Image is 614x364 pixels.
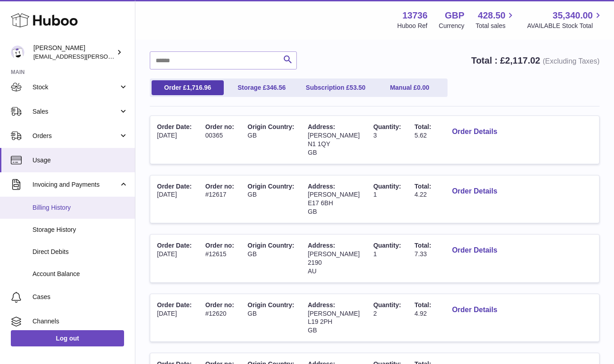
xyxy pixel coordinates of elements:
[150,235,199,282] td: [DATE]
[553,9,593,22] span: 35,340.00
[308,250,360,258] span: [PERSON_NAME]
[11,46,24,59] img: horia@orea.uk
[478,9,505,22] span: 428.50
[157,123,192,130] span: Order Date:
[32,83,119,92] span: Stock
[373,123,401,130] span: Quantity:
[308,199,333,207] span: E17 6BH
[157,183,192,190] span: Order Date:
[397,22,428,30] div: Huboo Ref
[199,294,241,342] td: #12620
[33,53,181,60] span: [EMAIL_ADDRESS][PERSON_NAME][DOMAIN_NAME]
[308,327,317,334] span: GB
[150,294,199,342] td: [DATE]
[402,9,428,22] strong: 13736
[241,294,301,342] td: GB
[417,84,429,91] span: 0.00
[308,310,360,317] span: [PERSON_NAME]
[205,242,234,249] span: Order no:
[32,132,119,140] span: Orders
[415,191,427,198] span: 4.22
[308,259,322,266] span: 2190
[32,180,119,189] span: Invoicing and Payments
[439,22,465,30] div: Currency
[32,270,128,278] span: Account Balance
[445,241,504,260] button: Order Details
[32,293,128,301] span: Cases
[476,22,516,30] span: Total sales
[187,84,212,91] span: 1,716.96
[415,310,427,317] span: 4.92
[445,301,504,319] button: Order Details
[248,301,294,309] span: Origin Country:
[373,242,401,249] span: Quantity:
[248,242,294,249] span: Origin Country:
[308,267,316,275] span: AU
[308,140,330,147] span: N1 1QY
[205,301,234,309] span: Order no:
[350,84,365,91] span: 53.50
[366,116,407,164] td: 3
[241,235,301,282] td: GB
[471,55,600,65] strong: Total : £
[527,9,603,30] a: 35,340.00 AVAILABLE Stock Total
[32,226,128,234] span: Storage History
[199,116,241,164] td: 00365
[308,183,335,190] span: Address:
[300,80,372,95] a: Subscription £53.50
[226,80,298,95] a: Storage £346.56
[157,242,192,249] span: Order Date:
[308,301,335,309] span: Address:
[415,132,427,139] span: 5.62
[415,301,431,309] span: Total:
[205,123,234,130] span: Order no:
[415,242,431,249] span: Total:
[308,318,332,325] span: L19 2PH
[205,183,234,190] span: Order no:
[32,203,128,212] span: Billing History
[33,44,115,61] div: [PERSON_NAME]
[445,182,504,201] button: Order Details
[445,123,504,141] button: Order Details
[308,191,360,198] span: [PERSON_NAME]
[308,149,317,156] span: GB
[248,123,294,130] span: Origin Country:
[150,116,199,164] td: [DATE]
[445,9,464,22] strong: GBP
[241,116,301,164] td: GB
[152,80,224,95] a: Order £1,716.96
[308,208,317,215] span: GB
[248,183,294,190] span: Origin Country:
[505,55,540,65] span: 2,117.02
[374,80,446,95] a: Manual £0.00
[527,22,603,30] span: AVAILABLE Stock Total
[32,156,128,165] span: Usage
[366,175,407,223] td: 1
[366,294,407,342] td: 2
[366,235,407,282] td: 1
[32,107,119,116] span: Sales
[415,250,427,258] span: 7.33
[32,317,128,326] span: Channels
[241,175,301,223] td: GB
[308,123,335,130] span: Address:
[543,57,600,65] span: (Excluding Taxes)
[476,9,516,30] a: 428.50 Total sales
[32,248,128,256] span: Direct Debits
[373,183,401,190] span: Quantity:
[308,242,335,249] span: Address:
[308,132,360,139] span: [PERSON_NAME]
[415,183,431,190] span: Total:
[199,175,241,223] td: #12617
[373,301,401,309] span: Quantity:
[11,330,124,346] a: Log out
[199,235,241,282] td: #12615
[415,123,431,130] span: Total:
[157,301,192,309] span: Order Date:
[266,84,286,91] span: 346.56
[150,175,199,223] td: [DATE]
